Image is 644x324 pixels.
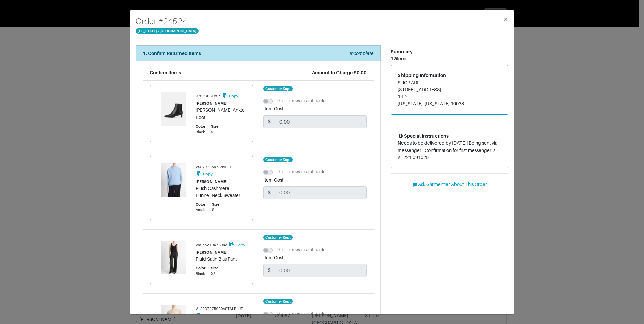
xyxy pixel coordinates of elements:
div: Black [196,271,205,277]
span: [US_STATE] - [GEOGRAPHIC_DATA] [136,28,199,34]
strong: 1. Confirm Returned Items [143,51,201,56]
div: [PERSON_NAME] Ankle Boot [196,107,246,121]
button: Ask Garmentier About This Order [391,179,508,190]
div: Color [196,202,206,207]
div: Amalfi [196,207,206,213]
small: [PERSON_NAME] [196,250,227,254]
label: This item was sent back [276,246,324,253]
address: SHOP ARI [STREET_ADDRESS] 14D [US_STATE], [US_STATE] 10038 [398,79,501,107]
span: Customer Kept [263,299,293,304]
div: Black [196,129,205,135]
div: XS [211,271,218,277]
label: Item Cost [263,105,283,112]
span: $ [263,186,275,199]
span: $ [263,115,275,128]
span: Customer Kept [263,86,293,91]
small: [PERSON_NAME] [196,180,227,184]
div: S [212,207,219,213]
button: Close [498,10,514,29]
small: [PERSON_NAME] [196,101,227,105]
span: $ [263,264,275,277]
label: This item was sent back [276,310,324,317]
img: Product [157,163,190,197]
label: Item Cost [263,254,283,261]
div: Plush Cashmere Funnel-Neck Sweater [196,185,246,199]
button: Copy [222,92,239,100]
small: V995521907BONA [196,243,227,247]
div: Size [212,202,219,207]
small: V129379750COASTALBLUE [196,307,243,311]
span: Customer Kept [263,157,293,162]
div: 9 [211,129,218,135]
small: Copy [203,172,213,176]
label: Item Cost [263,176,283,184]
span: Customer Kept [263,235,293,240]
button: Copy [228,241,246,249]
p: Needs to be delivered by [DATE]! Being sent via messenger - Confirmation for first messenger is #... [398,140,501,161]
label: This item was sent back [276,97,324,104]
em: Incomplete [350,51,374,56]
button: Copy [196,170,213,178]
img: Product [157,92,190,126]
span: × [503,14,508,24]
span: Shipping Information [398,73,446,78]
small: Copy [203,314,213,318]
div: Size [211,124,218,129]
div: Color [196,265,205,271]
h4: Order # 24524 [136,15,199,27]
div: Confirm Items [150,69,181,76]
small: J7003LBLACK [196,94,221,98]
div: Size [211,265,218,271]
img: Product [157,241,190,274]
div: 12 items [391,55,508,62]
div: Color [196,124,205,129]
span: Special Instructions [398,133,449,139]
div: Summary [391,48,508,55]
label: This item was sent back [276,168,324,175]
small: Copy [229,94,238,98]
small: Copy [236,243,245,247]
div: Amount to Charge: $0.00 [312,69,367,76]
button: Copy [196,312,213,320]
small: VS87978597AMALFI [196,165,232,169]
div: Fluid Satin Bias Pant [196,256,246,263]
